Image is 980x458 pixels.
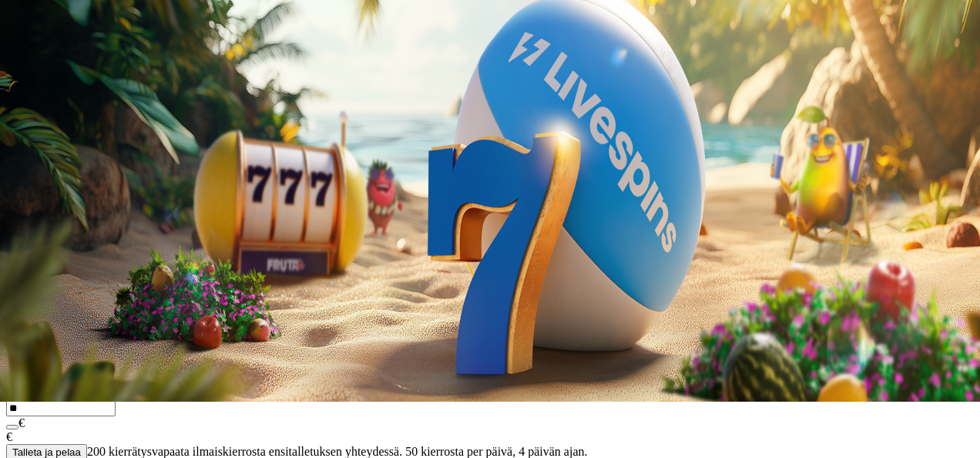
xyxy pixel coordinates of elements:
[6,430,12,443] span: €
[6,425,18,429] button: eye icon
[87,445,588,458] span: 200 kierrätysvapaata ilmaiskierrosta ensitalletuksen yhteydessä. 50 kierrosta per päivä, 4 päivän...
[12,446,81,458] span: Talleta ja pelaa
[18,416,25,429] span: €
